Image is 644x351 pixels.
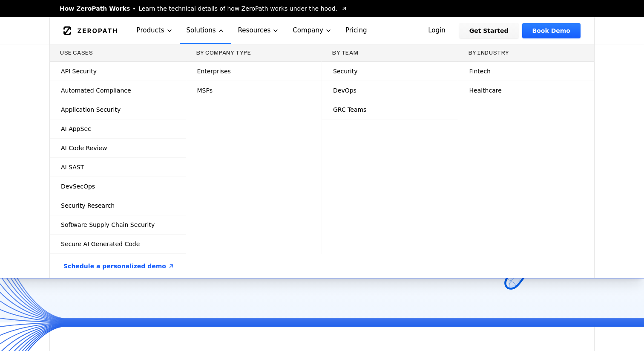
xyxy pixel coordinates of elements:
a: Schedule a personalized demo [53,254,185,278]
span: DevOps [333,86,356,95]
span: Learn the technical details of how ZeroPath works under the hood. [138,4,337,13]
a: Security [322,62,458,81]
a: Book Demo [522,23,581,38]
button: Resources [231,17,286,44]
span: Security Research [61,201,115,210]
span: Enterprises [197,67,231,75]
a: GRC Teams [322,100,458,119]
span: Security [333,67,358,75]
span: Healthcare [469,86,502,95]
span: Application Security [61,105,121,114]
a: Login [418,23,456,38]
button: Products [130,17,180,44]
a: How ZeroPath WorksLearn the technical details of how ZeroPath works under the hood. [60,4,348,13]
span: API Security [61,67,97,75]
h3: By Company Type [196,49,312,56]
a: MSPs [186,81,322,100]
a: Security Research [50,196,186,215]
button: Solutions [180,17,231,44]
span: AI SAST [61,163,84,171]
a: Get Started [459,23,519,38]
span: AI Code Review [61,144,107,152]
span: AI AppSec [61,125,91,133]
h3: By Team [332,49,448,56]
a: AI Code Review [50,139,186,157]
span: MSPs [197,86,213,95]
a: Fintech [458,62,595,81]
a: Application Security [50,100,186,119]
span: Secure AI Generated Code [61,240,140,248]
span: Automated Compliance [61,86,131,95]
a: DevOps [322,81,458,100]
span: DevSecOps [61,182,95,191]
h3: By Industry [469,49,584,56]
a: Software Supply Chain Security [50,215,186,234]
a: API Security [50,62,186,81]
nav: Global [49,17,595,44]
span: Software Supply Chain Security [61,220,155,229]
span: Fintech [469,67,491,75]
a: Automated Compliance [50,81,186,100]
a: AI AppSec [50,119,186,138]
span: GRC Teams [333,105,366,114]
a: AI SAST [50,158,186,177]
a: Secure AI Generated Code [50,235,186,253]
button: Company [286,17,339,44]
span: How ZeroPath Works [60,4,130,13]
h3: Use Cases [60,49,175,56]
a: Healthcare [458,81,595,100]
a: Pricing [339,17,374,44]
a: DevSecOps [50,177,186,196]
a: Enterprises [186,62,322,81]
